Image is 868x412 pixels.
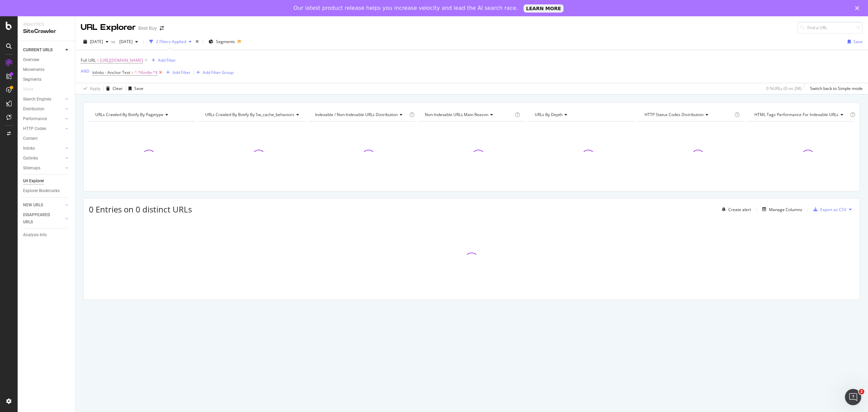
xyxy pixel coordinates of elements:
div: Sitemaps [23,165,40,172]
div: CURRENT URLS [23,46,53,54]
div: NEW URLS [23,202,43,209]
a: Movements [23,66,70,73]
h4: HTML Tags Performance for Indexable URLs [753,109,849,120]
h4: URLs by Depth [533,109,629,120]
div: Switch back to Simple mode [810,86,863,91]
button: Segments [206,36,238,47]
a: Outlinks [23,155,63,162]
a: NEW URLS [23,202,63,209]
span: Indexable / Non-Indexable URLs distribution [315,112,398,117]
span: vs [111,39,117,44]
a: Performance [23,115,63,123]
button: Apply [81,83,100,94]
button: Add Filter Group [194,69,234,77]
span: Inlinks - Anchor Text [92,70,130,75]
span: Segments [216,39,235,44]
span: Non-Indexable URLs Main Reason [425,112,488,117]
a: Distribution [23,106,63,113]
button: Export as CSV [811,204,846,215]
button: Add Filter [149,56,176,64]
span: 2025 Jul. 29th [117,39,133,44]
div: 2 Filters Applied [156,39,186,44]
span: 2025 Aug. 19th [90,39,103,44]
div: Distribution [23,106,44,113]
a: Analysis Info [23,231,70,239]
div: Add Filter [173,70,191,75]
div: Export as CSV [820,207,846,212]
span: = [131,70,134,75]
h4: URLs Crawled By Botify By pagetype [94,109,189,120]
span: HTTP Status Codes Distribution [645,112,704,117]
div: URL Explorer [81,22,136,33]
div: Apply [90,86,100,91]
div: Outlinks [23,155,38,162]
div: Search Engines [23,96,51,103]
div: Movements [23,66,44,73]
button: Manage Columns [759,205,802,213]
span: 2 [859,389,864,394]
h4: HTTP Status Codes Distribution [643,109,733,120]
a: Content [23,135,70,142]
div: DISAPPEARED URLS [23,211,57,226]
div: Analysis Info [23,231,47,239]
button: Clear [103,83,123,94]
span: ^.*Kindle.*$ [135,68,158,77]
span: URLs by Depth [535,112,563,117]
a: HTTP Codes [23,125,63,132]
div: Save [134,86,143,91]
a: Sitemaps [23,165,63,172]
div: Content [23,135,38,142]
div: Explorer Bookmarks [23,187,60,194]
div: Visits [23,86,33,93]
div: Analytics [23,22,70,27]
div: Our latest product release helps you increase velocity and lead the AI search race. [294,5,518,12]
a: CURRENT URLS [23,46,63,54]
div: Close [855,6,862,10]
a: Explorer Bookmarks [23,187,70,194]
div: Add Filter [158,57,176,63]
button: Save [126,83,143,94]
button: Switch back to Simple mode [807,83,863,94]
div: Save [853,39,863,44]
span: Full URL [81,57,96,63]
div: 0 % URLs ( 0 on 2M ) [766,86,802,91]
div: Clear [113,86,123,91]
button: [DATE] [117,36,141,47]
button: 2 Filters Applied [146,36,194,47]
div: Add Filter Group [203,70,234,75]
a: LEARN MORE [524,4,564,13]
a: Overview [23,56,70,63]
h4: URLs Crawled By Botify By sw_cache_behaviors [204,109,304,120]
button: Save [845,36,863,47]
div: SiteCrawler [23,27,70,35]
span: = [97,57,99,63]
div: Segments [23,76,41,83]
input: Find a URL [797,22,863,34]
span: URLs Crawled By Botify By pagetype [95,112,163,117]
a: Visits [23,86,40,93]
span: 0 Entries on 0 distinct URLs [89,204,192,215]
div: Performance [23,115,47,123]
div: Manage Columns [769,207,802,212]
a: Url Explorer [23,177,70,185]
div: Overview [23,56,39,63]
button: [DATE] [81,36,111,47]
a: DISAPPEARED URLS [23,211,63,226]
iframe: Intercom live chat [845,389,861,405]
div: arrow-right-arrow-left [160,26,164,31]
button: Add Filter [163,69,191,77]
h4: Indexable / Non-Indexable URLs Distribution [314,109,408,120]
a: Inlinks [23,145,63,152]
div: HTTP Codes [23,125,46,132]
span: [URL][DOMAIN_NAME] [100,56,143,65]
button: Create alert [719,204,751,215]
div: times [194,38,200,45]
div: Url Explorer [23,177,44,185]
button: AND [81,68,90,74]
div: Inlinks [23,145,35,152]
span: URLs Crawled By Botify By sw_cache_behaviors [205,112,294,117]
div: Create alert [728,207,751,212]
h4: Non-Indexable URLs Main Reason [423,109,513,120]
a: Segments [23,76,70,83]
